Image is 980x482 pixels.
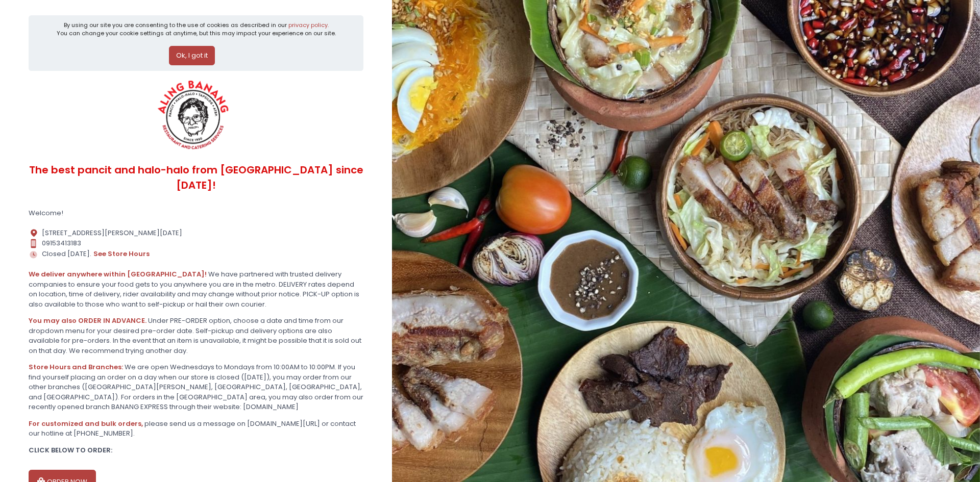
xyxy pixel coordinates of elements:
[29,154,363,201] div: The best pancit and halo-halo from [GEOGRAPHIC_DATA] since [DATE]!
[152,78,237,154] img: ALING BANANG
[93,248,150,260] button: see store hours
[29,238,363,248] div: 09153413183
[29,316,146,325] b: You may also ORDER IN ADVANCE.
[57,21,336,38] div: By using our site you are consenting to the use of cookies as described in our You can change you...
[29,419,143,428] b: For customized and bulk orders,
[29,248,363,260] div: Closed [DATE].
[29,208,363,218] div: Welcome!
[29,269,207,279] b: We deliver anywhere within [GEOGRAPHIC_DATA]!
[29,269,363,309] div: We have partnered with trusted delivery companies to ensure your food gets to you anywhere you ar...
[288,21,329,29] a: privacy policy.
[29,362,363,412] div: We are open Wednesdays to Mondays from 10:00AM to 10:00PM. If you find yourself placing an order ...
[29,362,123,372] b: Store Hours and Branches:
[29,228,363,238] div: [STREET_ADDRESS][PERSON_NAME][DATE]
[169,46,215,65] button: Ok, I got it
[29,316,363,356] div: Under PRE-ORDER option, choose a date and time from our dropdown menu for your desired pre-order ...
[29,419,363,439] div: please send us a message on [DOMAIN_NAME][URL] or contact our hotline at [PHONE_NUMBER].
[29,445,363,455] div: CLICK BELOW TO ORDER:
